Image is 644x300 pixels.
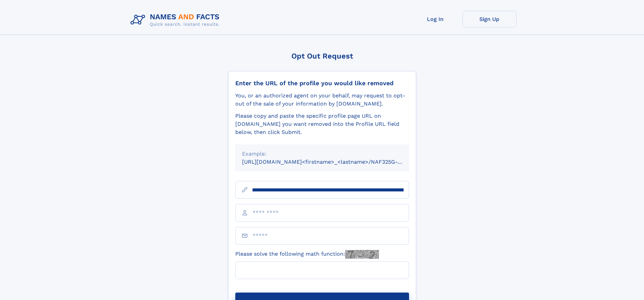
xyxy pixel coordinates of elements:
[128,11,225,29] img: Logo Names and Facts
[408,11,462,27] a: Log In
[228,52,416,60] div: Opt Out Request
[235,92,409,108] div: You, or an authorized agent on your behalf, may request to opt-out of the sale of your informatio...
[242,159,422,165] small: [URL][DOMAIN_NAME]<firstname>_<lastname>/NAF325G-xxxxxxxx
[242,150,402,158] div: Example:
[235,112,409,136] div: Please copy and paste the specific profile page URL on [DOMAIN_NAME] you want removed into the Pr...
[235,79,409,87] div: Enter the URL of the profile you would like removed
[235,250,379,259] label: Please solve the following math function:
[462,11,517,27] a: Sign Up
